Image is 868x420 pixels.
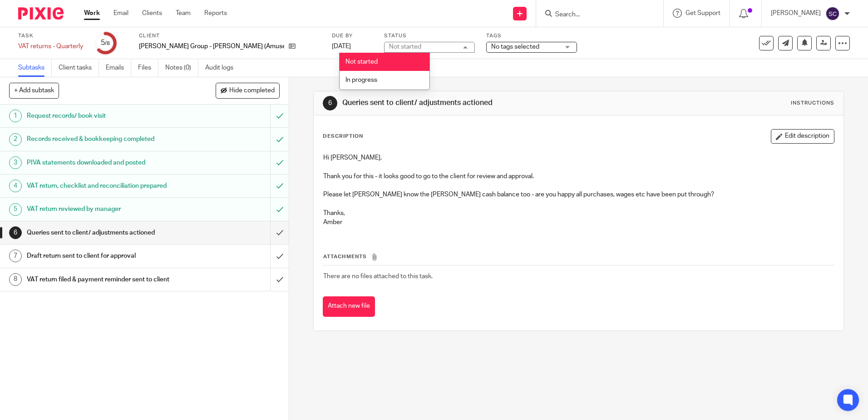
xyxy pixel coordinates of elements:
[9,226,22,239] div: 6
[84,9,100,18] a: Work
[323,273,433,280] span: There are no files attached to this task.
[323,190,833,199] p: Please let [PERSON_NAME] know the [PERSON_NAME] cash balance too - are you happy all purchases, w...
[771,129,834,144] button: Edit description
[27,132,183,146] h1: Records received & bookkeeping completed
[27,109,183,123] h1: Request records/ book visit
[18,32,83,40] label: Task
[384,32,475,40] label: Status
[205,59,240,77] a: Audit logs
[323,296,375,317] button: Attach new file
[59,59,99,77] a: Client tasks
[825,6,840,21] img: svg%3E
[9,83,59,98] button: + Add subtask
[332,32,373,40] label: Due by
[332,43,351,50] span: [DATE]
[323,254,367,259] span: Attachments
[139,32,321,40] label: Client
[18,42,83,51] div: VAT returns - Quarterly
[9,133,22,146] div: 2
[771,9,821,18] p: [PERSON_NAME]
[323,133,363,140] p: Description
[323,218,833,227] p: Amber
[101,38,110,48] div: 5
[491,44,539,50] span: No tags selected
[229,87,275,95] span: Hide completed
[165,59,198,77] a: Notes (0)
[791,100,834,107] div: Instructions
[554,11,636,19] input: Search
[27,226,183,240] h1: Queries sent to client/ adjustments actioned
[176,9,191,18] a: Team
[27,249,183,263] h1: Draft return sent to client for approval
[9,180,22,192] div: 4
[105,41,110,46] small: /8
[323,172,833,181] p: Thank you for this - it looks good to go to the client for review and approval.
[9,156,22,169] div: 3
[342,98,598,108] h1: Queries sent to client/ adjustments actioned
[9,110,22,122] div: 1
[345,59,378,65] span: Not started
[18,59,52,77] a: Subtasks
[9,273,22,286] div: 8
[9,203,22,216] div: 5
[27,179,183,193] h1: VAT return, checklist and reconciliation prepared
[345,77,377,83] span: In progress
[486,32,577,40] label: Tags
[106,59,131,77] a: Emails
[113,9,128,18] a: Email
[18,7,64,20] img: Pixie
[139,42,284,51] p: [PERSON_NAME] Group - [PERSON_NAME] (Amusements) Ltd
[389,44,421,50] div: Not started
[323,96,337,110] div: 6
[323,209,833,218] p: Thanks,
[9,250,22,262] div: 7
[138,59,158,77] a: Files
[204,9,227,18] a: Reports
[27,202,183,216] h1: VAT return reviewed by manager
[686,10,720,16] span: Get Support
[27,156,183,170] h1: PIVA statements downloaded and posted
[27,273,183,286] h1: VAT return filed & payment reminder sent to client
[216,83,280,98] button: Hide completed
[142,9,162,18] a: Clients
[323,153,833,162] p: Hi [PERSON_NAME],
